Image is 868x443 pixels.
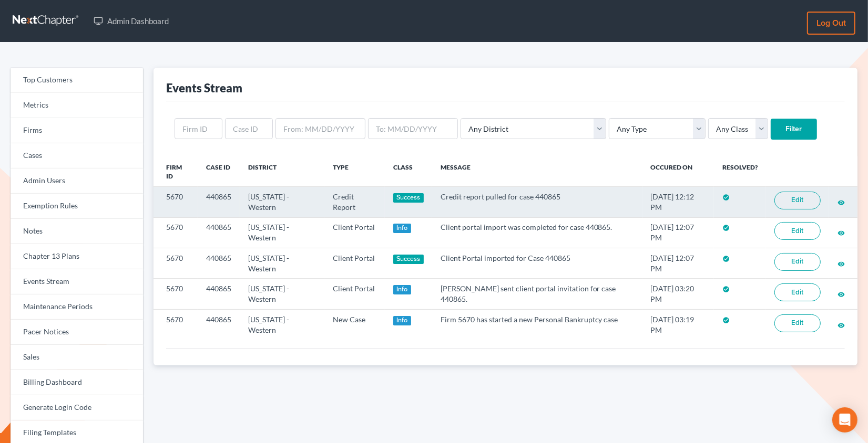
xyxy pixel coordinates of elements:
[722,224,730,231] i: check_circle
[393,285,411,294] div: Info
[225,118,273,139] input: Case ID
[432,187,642,217] td: Credit report pulled for case 440865
[838,228,845,237] a: visibility
[807,12,855,35] a: Log out
[642,156,714,187] th: Occured On
[198,187,240,217] td: 440865
[198,156,240,187] th: Case ID
[324,217,385,248] td: Client Portal
[11,395,143,420] a: Generate Login Code
[240,279,324,309] td: [US_STATE] - Western
[774,283,821,301] a: Edit
[11,244,143,269] a: Chapter 13 Plans
[11,68,143,93] a: Top Customers
[385,156,432,187] th: Class
[154,156,198,187] th: Firm ID
[198,309,240,340] td: 440865
[11,320,143,345] a: Pacer Notices
[154,217,198,248] td: 5670
[838,197,845,206] a: visibility
[838,322,845,329] i: visibility
[432,248,642,279] td: Client Portal imported for Case 440865
[432,217,642,248] td: Client portal import was completed for case 440865.
[838,199,845,206] i: visibility
[240,248,324,279] td: [US_STATE] - Western
[11,294,143,320] a: Maintenance Periods
[642,309,714,340] td: [DATE] 03:19 PM
[774,192,821,209] a: Edit
[838,320,845,329] a: visibility
[154,309,198,340] td: 5670
[714,156,766,187] th: Resolved?
[154,187,198,217] td: 5670
[324,156,385,187] th: Type
[11,370,143,395] a: Billing Dashboard
[838,291,845,298] i: visibility
[11,143,143,168] a: Cases
[175,118,222,139] input: Firm ID
[11,93,143,118] a: Metrics
[432,309,642,340] td: Firm 5670 has started a new Personal Bankruptcy case
[198,279,240,309] td: 440865
[198,248,240,279] td: 440865
[838,260,845,268] i: visibility
[324,309,385,340] td: New Case
[154,248,198,279] td: 5670
[393,255,424,264] div: Success
[722,194,730,201] i: check_circle
[368,118,458,139] input: To: MM/DD/YYYY
[11,345,143,370] a: Sales
[642,248,714,279] td: [DATE] 12:07 PM
[240,217,324,248] td: [US_STATE] - Western
[324,279,385,309] td: Client Portal
[11,219,143,244] a: Notes
[240,156,324,187] th: District
[11,168,143,194] a: Admin Users
[324,248,385,279] td: Client Portal
[722,255,730,262] i: check_circle
[774,314,821,332] a: Edit
[275,118,365,139] input: From: MM/DD/YYYY
[722,317,730,324] i: check_circle
[432,279,642,309] td: [PERSON_NAME] sent client portal invitation for case 440865.
[432,156,642,187] th: Message
[11,118,143,143] a: Firms
[11,194,143,219] a: Exemption Rules
[642,217,714,248] td: [DATE] 12:07 PM
[11,269,143,294] a: Events Stream
[88,12,174,30] a: Admin Dashboard
[832,407,857,433] div: Open Intercom Messenger
[393,224,411,233] div: Info
[771,119,817,140] input: Filter
[240,187,324,217] td: [US_STATE] - Western
[393,316,411,325] div: Info
[774,222,821,240] a: Edit
[774,253,821,271] a: Edit
[642,279,714,309] td: [DATE] 03:20 PM
[240,309,324,340] td: [US_STATE] - Western
[324,187,385,217] td: Credit Report
[838,289,845,298] a: visibility
[838,229,845,237] i: visibility
[198,217,240,248] td: 440865
[838,259,845,268] a: visibility
[642,187,714,217] td: [DATE] 12:12 PM
[154,279,198,309] td: 5670
[393,193,424,203] div: Success
[166,80,242,96] div: Events Stream
[722,286,730,293] i: check_circle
